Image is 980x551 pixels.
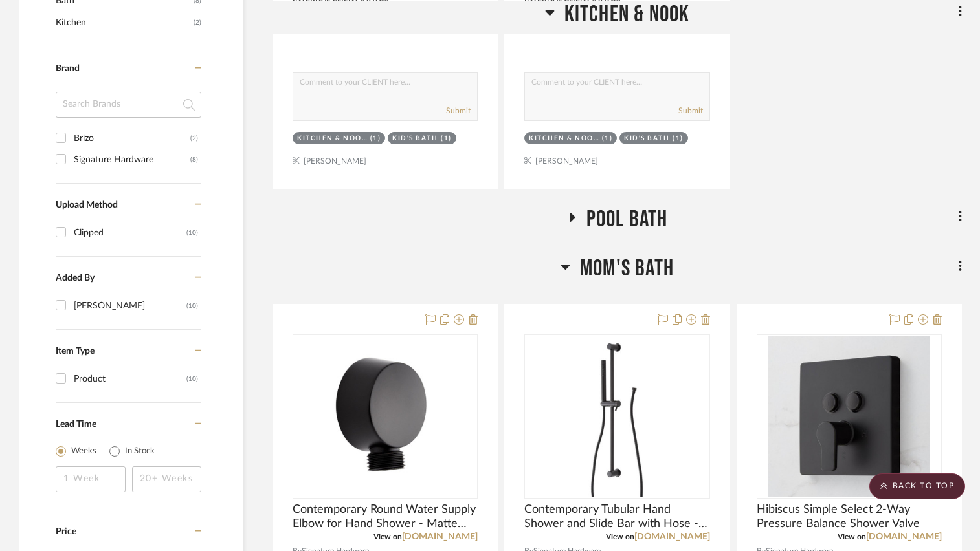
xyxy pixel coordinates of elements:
button: Submit [678,105,703,116]
div: [PERSON_NAME] [74,296,186,316]
input: 1 Week [56,466,126,492]
span: Upload Method [56,200,118,210]
scroll-to-top-button: BACK TO TOP [869,473,965,499]
div: 0 [525,335,709,498]
div: (10) [186,296,198,316]
div: Kid's Bath [392,134,438,144]
div: Brizo [74,128,190,149]
div: Clipped [74,222,186,243]
input: Search Brands [56,92,201,118]
div: (1) [602,134,613,144]
div: 0 [293,335,477,498]
div: Kitchen & Nook [297,134,367,144]
a: [DOMAIN_NAME] [634,532,710,541]
div: (2) [190,128,198,149]
span: Lead Time [56,420,96,429]
span: Contemporary Round Water Supply Elbow for Hand Shower - Matte Black [293,502,478,531]
div: (10) [186,369,198,389]
input: 20+ Weeks [132,466,202,492]
div: (8) [190,149,198,170]
a: [DOMAIN_NAME] [402,532,478,541]
label: Weeks [71,445,96,458]
span: Added By [56,274,95,283]
span: Mom's Bath [580,255,674,283]
span: Price [56,527,76,536]
div: (1) [441,134,452,144]
span: View on [838,533,866,541]
span: Pool Bath [586,206,668,233]
span: Kitchen [56,12,190,34]
span: Item Type [56,347,95,356]
div: (1) [673,134,684,144]
label: In Stock [125,445,155,458]
span: Brand [56,64,80,73]
img: Contemporary Round Water Supply Elbow for Hand Shower - Matte Black [304,336,466,497]
div: (10) [186,222,198,243]
span: View on [373,533,402,541]
div: 0 [757,335,941,498]
span: View on [606,533,634,541]
button: Submit [446,105,471,116]
img: Contemporary Tubular Hand Shower and Slide Bar with Hose - Matte Black [536,336,698,497]
span: Hibiscus Simple Select 2-Way Pressure Balance Shower Valve [757,502,942,531]
div: (1) [370,134,381,144]
img: Hibiscus Simple Select 2-Way Pressure Balance Shower Valve [768,336,930,497]
div: Product [74,369,186,389]
span: Contemporary Tubular Hand Shower and Slide Bar with Hose - Matte Black [524,502,709,531]
span: (2) [194,12,201,33]
div: Kid's Bath [624,134,669,144]
div: Kitchen & Nook [529,134,599,144]
a: [DOMAIN_NAME] [866,532,942,541]
div: Signature Hardware [74,149,190,170]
